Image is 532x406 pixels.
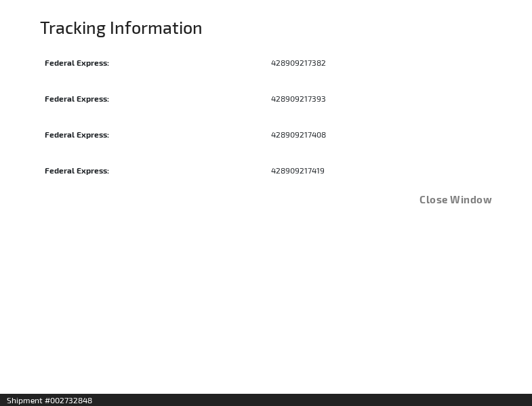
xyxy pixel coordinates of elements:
[40,159,266,181] th: Federal Express:
[40,87,266,109] th: Federal Express:
[40,51,266,73] th: Federal Express:
[40,123,266,145] th: Federal Express:
[420,193,492,205] span: Close Window
[266,159,493,181] td: 428909217419
[266,51,493,73] td: 428909217382
[420,195,492,205] button: Close Window
[266,123,493,145] td: 428909217408
[40,17,203,37] span: Tracking Information
[266,87,493,109] td: 428909217393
